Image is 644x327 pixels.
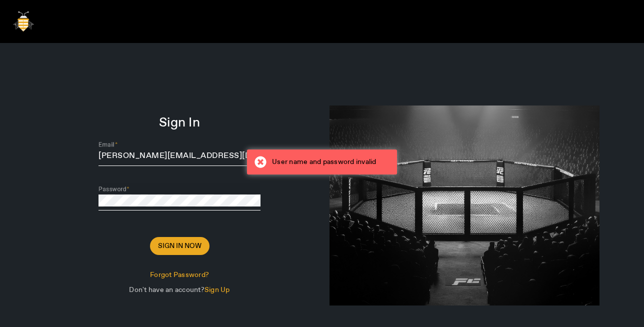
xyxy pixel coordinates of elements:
mat-label: Password [98,185,126,192]
mat-label: Email [98,141,114,148]
img: bigbee-logo.png [8,6,39,36]
span: Don't have an account? [129,285,204,294]
span: Sign In Now [158,241,201,251]
span: Sign Up [204,285,230,294]
button: Sign In Now [150,237,209,255]
div: User name and password invalid [272,157,389,167]
span: Sign In [159,118,200,128]
span: Forgot Password? [150,270,209,280]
